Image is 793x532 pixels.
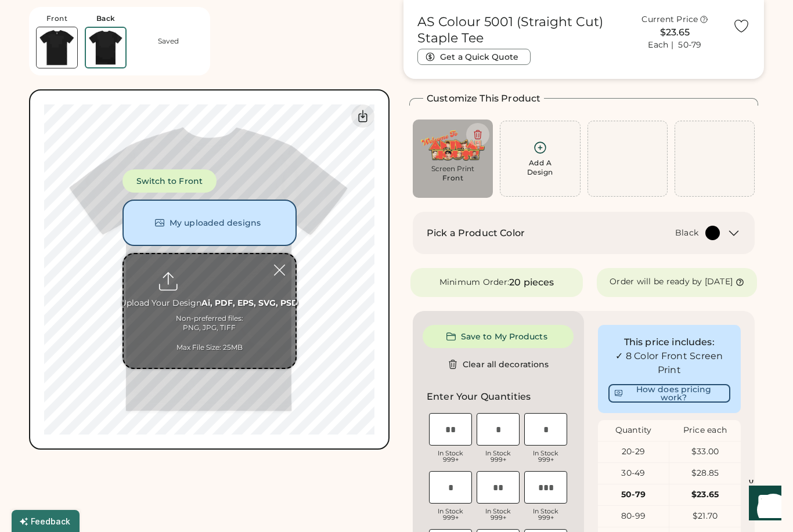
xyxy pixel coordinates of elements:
div: $28.85 [669,468,741,479]
div: Current Price [641,14,698,26]
div: [DATE] [705,276,733,288]
h1: AS Colour 5001 (Straight Cut) Staple Tee [417,14,617,46]
img: Animalhousefront2 .png [421,128,485,163]
div: ✓ 8 Color Front Screen Print [608,349,731,377]
div: Front [442,173,464,183]
div: Order will be ready by [610,276,702,288]
div: Back [96,14,116,23]
h2: Enter Your Quantities [427,390,531,404]
div: In Stock 999+ [477,450,520,463]
div: In Stock 999+ [524,508,567,521]
div: Add A Design [527,158,553,177]
div: Download Back Mockup [351,104,374,128]
div: In Stock 999+ [524,450,567,463]
div: 30-49 [598,468,669,479]
div: In Stock 999+ [477,508,520,521]
div: $33.00 [669,446,741,458]
div: 20 pieces [509,276,554,289]
div: 20-29 [598,446,669,458]
div: Front [46,14,68,23]
div: Price each [669,425,741,436]
div: Quantity [598,425,669,436]
button: Delete this decoration. [466,123,489,146]
h2: Pick a Product Color [427,226,525,240]
div: This price includes: [608,335,731,349]
img: AS Colour 5001 Black Front Thumbnail [37,27,77,68]
div: In Stock 999+ [429,450,472,463]
button: Save to My Products [423,325,574,348]
div: Upload Your Design [120,298,298,309]
img: AS Colour 5001 Black Back Thumbnail [86,28,125,67]
div: $23.65 [669,489,741,501]
div: In Stock 999+ [429,508,472,521]
button: My uploaded designs [122,200,297,246]
div: $23.65 [624,26,726,39]
div: 50-79 [598,489,669,501]
button: Get a Quick Quote [417,49,531,65]
div: Saved [158,37,179,46]
div: Each | 50-79 [648,39,701,51]
div: Screen Print [421,164,485,173]
h2: Customize This Product [427,92,540,106]
div: $21.70 [669,511,741,522]
div: Black [675,227,698,239]
button: Clear all decorations [423,353,574,376]
div: 80-99 [598,511,669,522]
div: Minimum Order: [439,277,510,288]
button: How does pricing work? [608,384,731,403]
button: Switch to Front [122,169,217,193]
iframe: Front Chat [738,480,788,530]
